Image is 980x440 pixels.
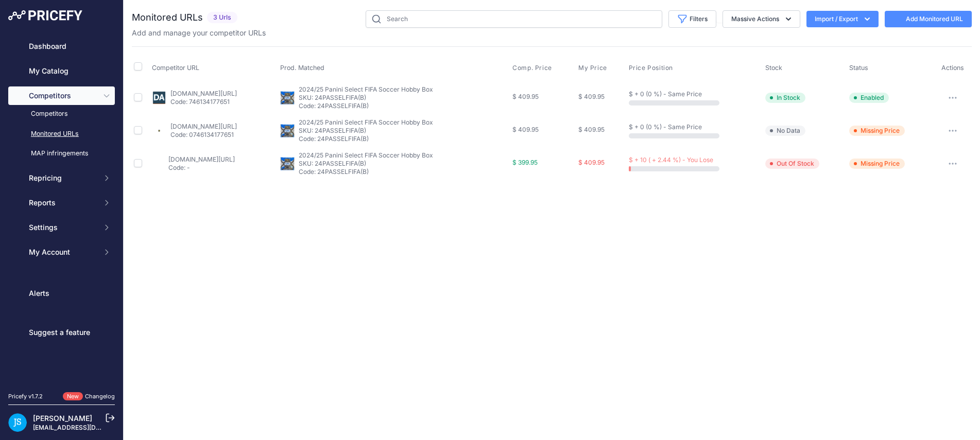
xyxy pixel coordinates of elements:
[629,123,702,131] span: $ + 0 (0 %) - Same Price
[8,105,115,123] a: Competitors
[29,247,96,257] span: My Account
[629,90,702,98] span: $ + 0 (0 %) - Same Price
[8,392,43,401] div: Pricefy v1.7.2
[299,127,463,135] p: SKU: 24PASSELFIFA(B)
[8,323,115,342] a: Suggest a feature
[512,93,539,100] span: $ 409.95
[8,125,115,143] a: Monitored URLs
[578,64,609,72] button: My Price
[8,62,115,80] a: My Catalog
[85,393,115,400] a: Changelog
[207,12,237,24] span: 3 Urls
[629,156,713,164] span: $ + 10 ( + 2.44 %) - You Lose
[299,168,463,176] p: Code: 24PASSELFIFA(B)
[366,10,662,28] input: Search
[512,126,539,133] span: $ 409.95
[299,135,463,143] p: Code: 24PASSELFIFA(B)
[8,145,115,163] a: MAP infringements
[33,424,141,431] a: [EMAIL_ADDRESS][DOMAIN_NAME]
[668,10,716,28] button: Filters
[152,64,199,72] span: Competitor URL
[299,160,463,168] p: SKU: 24PASSELFIFA(B)
[578,126,605,133] span: $ 409.95
[849,126,905,136] span: Missing Price
[168,155,235,163] a: [DOMAIN_NAME][URL]
[629,64,675,72] button: Price Position
[299,151,433,159] span: 2024/25 Panini Select FIFA Soccer Hobby Box
[170,90,237,97] a: [DOMAIN_NAME][URL]
[629,64,673,72] span: Price Position
[8,193,115,212] button: Reports
[765,126,805,136] span: No Data
[8,169,115,187] button: Repricing
[849,93,889,103] span: Enabled
[765,64,782,72] span: Stock
[849,64,868,72] span: Status
[63,392,83,401] span: New
[885,11,972,27] a: Add Monitored URL
[8,37,115,380] nav: Sidebar
[280,64,324,72] span: Prod. Matched
[578,64,607,72] span: My Price
[723,10,800,28] button: Massive Actions
[170,122,237,130] a: [DOMAIN_NAME][URL]
[8,284,115,303] a: Alerts
[578,93,605,100] span: $ 409.95
[299,118,433,126] span: 2024/25 Panini Select FIFA Soccer Hobby Box
[29,222,96,233] span: Settings
[8,243,115,261] button: My Account
[8,218,115,237] button: Settings
[512,159,538,166] span: $ 399.95
[299,85,433,93] span: 2024/25 Panini Select FIFA Soccer Hobby Box
[8,10,82,21] img: Pricefy Logo
[806,11,879,27] button: Import / Export
[132,10,203,25] h2: Monitored URLs
[578,159,605,166] span: $ 409.95
[170,131,237,139] p: Code: 0746134177651
[132,28,266,38] p: Add and manage your competitor URLs
[299,94,463,102] p: SKU: 24PASSELFIFA(B)
[29,198,96,208] span: Reports
[765,93,805,103] span: In Stock
[512,64,554,72] button: Comp. Price
[941,64,964,72] span: Actions
[512,64,552,72] span: Comp. Price
[299,102,463,110] p: Code: 24PASSELFIFA(B)
[168,164,235,172] p: Code: -
[29,91,96,101] span: Competitors
[170,98,237,106] p: Code: 746134177651
[29,173,96,183] span: Repricing
[765,159,819,169] span: Out Of Stock
[8,37,115,56] a: Dashboard
[849,159,905,169] span: Missing Price
[33,414,92,423] a: [PERSON_NAME]
[8,86,115,105] button: Competitors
